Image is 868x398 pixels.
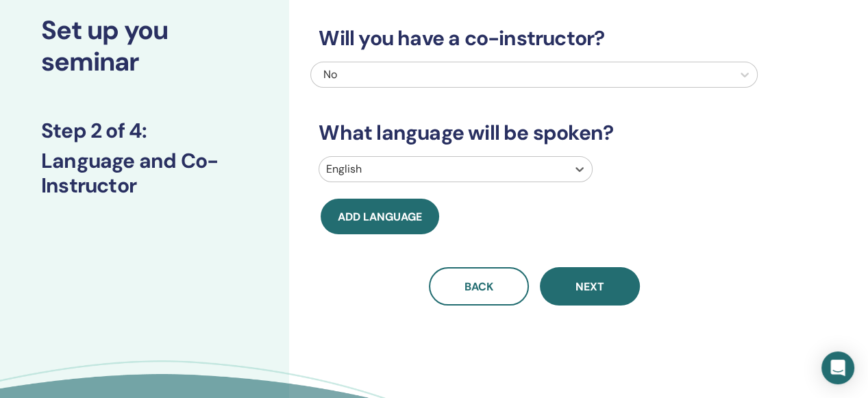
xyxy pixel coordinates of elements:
button: Next [540,267,640,306]
h3: What language will be spoken? [310,121,758,145]
span: Back [464,279,493,294]
h3: Language and Co-Instructor [41,149,248,198]
div: Open Intercom Messenger [821,351,854,384]
h3: Will you have a co-instructor? [310,26,758,51]
h3: Step 2 of 4 : [41,119,248,143]
span: Add language [338,210,422,224]
span: No [323,67,337,82]
h2: Set up you seminar [41,15,248,77]
span: Next [575,279,604,294]
button: Back [429,267,529,306]
button: Add language [321,199,439,234]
